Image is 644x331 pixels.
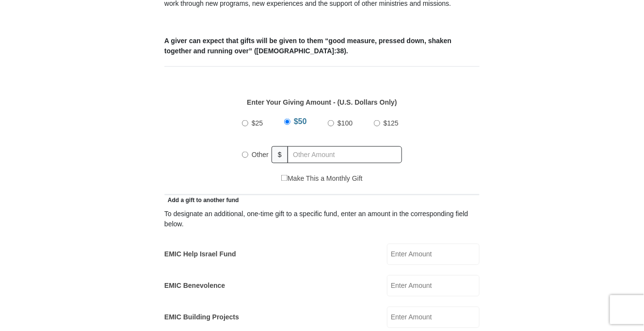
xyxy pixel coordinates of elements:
[281,175,288,181] input: Make This a Monthly Gift
[288,146,402,163] input: Other Amount
[338,119,353,127] span: $100
[164,37,451,55] b: A giver can expect that gifts will be given to them “good measure, pressed down, shaken together ...
[247,98,397,106] strong: Enter Your Giving Amount - (U.S. Dollars Only)
[252,119,263,127] span: $25
[164,209,480,230] div: To designate an additional, one-time gift to a specific fund, enter an amount in the correspondin...
[164,313,239,323] label: EMIC Building Projects
[164,281,225,291] label: EMIC Benevolence
[387,275,480,297] input: Enter Amount
[294,117,307,126] span: $50
[384,119,399,127] span: $125
[272,146,288,163] span: $
[164,197,239,204] span: Add a gift to another fund
[164,250,236,260] label: EMIC Help Israel Fund
[387,307,480,328] input: Enter Amount
[387,244,480,265] input: Enter Amount
[252,151,269,158] span: Other
[281,174,363,184] label: Make This a Monthly Gift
